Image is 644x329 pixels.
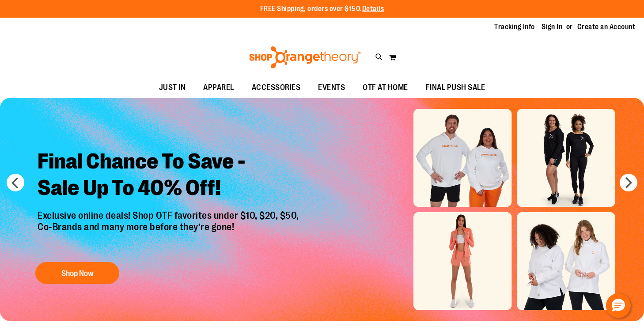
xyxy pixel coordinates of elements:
a: Tracking Info [494,22,535,32]
span: EVENTS [318,78,345,97]
span: APPAREL [203,78,234,97]
a: Final Chance To Save -Sale Up To 40% Off! Exclusive online deals! Shop OTF favorites under $10, $... [31,142,308,288]
a: JUST IN [150,78,195,98]
span: FINAL PUSH SALE [426,78,485,97]
a: EVENTS [309,78,354,98]
span: JUST IN [159,78,186,97]
a: Sign In [542,22,563,32]
button: Shop Now [35,262,119,284]
a: FINAL PUSH SALE [417,78,494,98]
a: OTF AT HOME [354,78,417,98]
h2: Final Chance To Save - Sale Up To 40% Off! [31,142,308,210]
p: FREE Shipping, orders over $150. [260,4,384,14]
a: APPAREL [194,78,243,98]
span: ACCESSORIES [252,78,301,97]
span: OTF AT HOME [363,78,408,97]
img: Shop Orangetheory [248,46,362,68]
button: next [620,174,637,191]
p: Exclusive online deals! Shop OTF favorites under $10, $20, $50, Co-Brands and many more before th... [31,210,308,253]
a: Create an Account [577,22,636,32]
button: Hello, have a question? Let’s chat. [606,293,631,318]
a: ACCESSORIES [243,78,310,98]
a: Details [362,5,384,13]
button: prev [7,174,24,191]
